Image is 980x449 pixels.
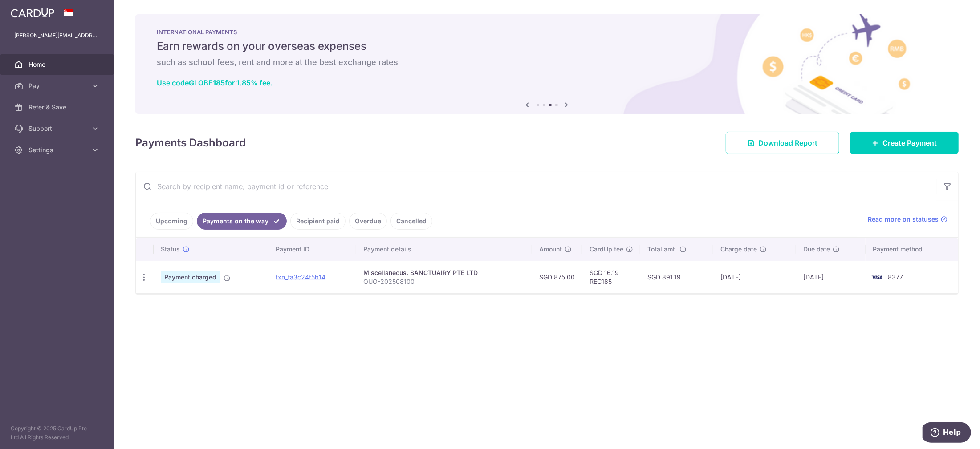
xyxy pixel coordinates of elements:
td: SGD 891.19 [640,261,713,293]
a: txn_fa3c24f5b14 [276,273,325,281]
h5: Earn rewards on your overseas expenses [157,39,937,53]
span: Settings [28,146,87,154]
a: Recipient paid [290,213,346,230]
a: Payments on the way [197,213,287,230]
span: Read more on statuses [868,215,939,224]
div: Miscellaneous. SANCTUAIRY PTE LTD [363,268,525,277]
td: [DATE] [796,261,866,293]
td: [DATE] [713,261,796,293]
span: Download Report [758,138,817,148]
span: Charge date [720,245,757,254]
span: Pay [28,81,87,90]
iframe: Opens a widget where you can find more information [923,422,971,445]
span: Refer & Save [28,103,87,112]
td: SGD 16.19 REC185 [582,261,640,293]
th: Payment method [866,238,958,261]
span: Status [161,245,180,254]
h4: Payments Dashboard [135,135,246,151]
a: Overdue [349,213,387,230]
b: GLOBE185 [189,78,225,87]
img: CardUp [11,7,54,18]
img: International Payment Banner [135,14,959,114]
span: CardUp fee [590,245,623,254]
span: Total amt. [647,245,677,254]
p: QUO-202508100 [363,277,525,286]
td: SGD 875.00 [532,261,582,293]
img: Bank Card [868,272,886,283]
a: Cancelled [390,213,432,230]
p: [PERSON_NAME][EMAIL_ADDRESS][DOMAIN_NAME] [14,31,100,40]
span: Create Payment [882,138,937,148]
span: Payment charged [161,271,220,283]
a: Use codeGLOBE185for 1.85% fee. [157,78,272,87]
span: 8377 [888,273,903,281]
a: Upcoming [150,213,193,230]
a: Download Report [726,132,839,154]
span: Amount [539,245,562,254]
th: Payment ID [268,238,356,261]
a: Read more on statuses [868,215,947,224]
span: Support [28,124,87,133]
span: Home [28,60,87,69]
h6: such as school fees, rent and more at the best exchange rates [157,57,937,68]
span: Due date [803,245,830,254]
input: Search by recipient name, payment id or reference [136,172,937,201]
a: Create Payment [850,132,959,154]
p: INTERNATIONAL PAYMENTS [157,28,937,36]
th: Payment details [356,238,532,261]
